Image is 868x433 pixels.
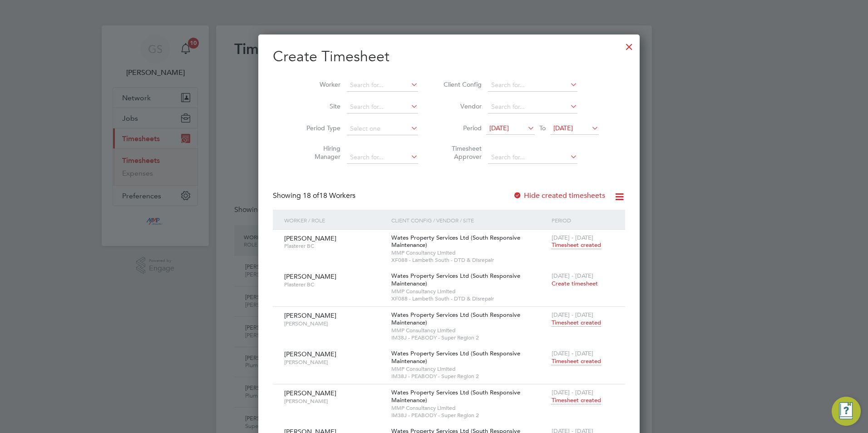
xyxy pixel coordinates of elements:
span: To [537,122,548,134]
span: Timesheet created [552,357,601,365]
span: 18 of [303,191,319,200]
label: Period [441,124,482,132]
span: IM38J - PEABODY - Super Region 2 [391,373,547,380]
span: XF088 - Lambeth South - DTD & Disrepair [391,295,547,302]
label: Hiring Manager [300,144,340,161]
span: MMP Consultancy Limited [391,288,547,295]
span: [PERSON_NAME] [284,320,385,327]
span: Wates Property Services Ltd (South Responsive Maintenance) [391,234,520,249]
span: Plasterer BC [284,242,385,250]
span: MMP Consultancy Limited [391,327,547,334]
input: Search for... [488,151,577,164]
span: [DATE] - [DATE] [552,389,593,396]
h2: Create Timesheet [273,47,625,66]
div: Period [549,210,616,231]
span: IM38J - PEABODY - Super Region 2 [391,334,547,341]
span: Create timesheet [552,280,598,287]
span: [PERSON_NAME] [284,389,336,397]
span: [DATE] - [DATE] [552,349,593,357]
span: MMP Consultancy Limited [391,249,547,256]
span: Wates Property Services Ltd (South Responsive Maintenance) [391,311,520,326]
span: Wates Property Services Ltd (South Responsive Maintenance) [391,349,520,365]
span: [PERSON_NAME] [284,398,385,405]
span: Wates Property Services Ltd (South Responsive Maintenance) [391,272,520,287]
label: Vendor [441,102,482,110]
input: Search for... [347,79,418,92]
label: Hide created timesheets [513,191,605,200]
label: Client Config [441,80,482,89]
label: Worker [300,80,340,89]
span: Timesheet created [552,241,601,249]
span: MMP Consultancy Limited [391,404,547,412]
span: Timesheet created [552,396,601,404]
label: Period Type [300,124,340,132]
div: Client Config / Vendor / Site [389,210,549,231]
span: IM38J - PEABODY - Super Region 2 [391,412,547,419]
span: [PERSON_NAME] [284,234,336,242]
span: [DATE] [489,124,509,132]
span: [DATE] - [DATE] [552,311,593,319]
span: 18 Workers [303,191,355,200]
label: Site [300,102,340,110]
input: Search for... [347,151,418,164]
div: Showing [273,191,357,201]
span: [DATE] [553,124,573,132]
span: XF088 - Lambeth South - DTD & Disrepair [391,256,547,264]
div: Worker / Role [282,210,389,231]
span: MMP Consultancy Limited [391,365,547,373]
span: Plasterer BC [284,281,385,288]
span: [PERSON_NAME] [284,311,336,320]
span: [PERSON_NAME] [284,350,336,358]
span: [PERSON_NAME] [284,359,385,366]
span: [DATE] - [DATE] [552,234,593,241]
span: Timesheet created [552,319,601,327]
label: Timesheet Approver [441,144,482,161]
span: [DATE] - [DATE] [552,272,593,280]
span: Wates Property Services Ltd (South Responsive Maintenance) [391,389,520,404]
input: Select one [347,123,418,135]
span: [PERSON_NAME] [284,272,336,280]
button: Engage Resource Center [832,397,861,426]
input: Search for... [488,79,577,92]
input: Search for... [347,101,418,113]
input: Search for... [488,101,577,113]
